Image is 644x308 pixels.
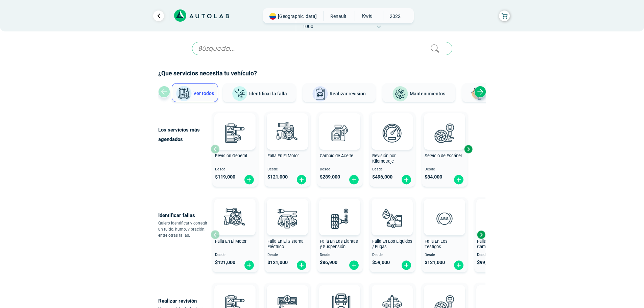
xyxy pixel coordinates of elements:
span: 2022 [383,11,407,21]
span: $ 289,000 [320,174,340,180]
p: Los servicios más agendados [158,125,211,144]
button: Cambio de Aceite Desde $289,000 [317,112,363,187]
span: KWID [355,11,379,21]
img: fi_plus-circle2.svg [296,174,307,185]
img: AD0BCuuxAAAAAElFTkSuQmCC [225,115,245,135]
span: RENAULT [327,11,351,21]
img: AD0BCuuxAAAAAElFTkSuQmCC [225,286,245,307]
span: Falla En Los Liquidos / Fugas [372,239,412,250]
img: diagnostic_diagnostic_abs-v3.svg [430,204,459,233]
img: AD0BCuuxAAAAAElFTkSuQmCC [277,286,297,307]
span: Servicio de Escáner [425,153,462,158]
span: Desde [425,253,465,257]
span: $ 84,000 [425,174,442,180]
span: Revisión por Kilometraje [372,153,396,164]
p: Identificar fallas [158,211,211,220]
button: Realizar revisión [303,83,376,102]
button: Identificar la falla [223,83,296,102]
button: Falla En La Caja de Cambio Desde $99,000 [474,197,520,272]
span: $ 99,000 [477,260,495,265]
span: $ 59,000 [372,260,390,265]
button: Falla En Los Liquidos / Fugas Desde $59,000 [369,197,415,272]
img: Flag of COLOMBIA [269,13,276,20]
span: $ 121,000 [267,260,288,265]
a: Ir al paso anterior [153,10,164,21]
button: Mantenimientos [382,83,455,102]
div: Next slide [476,230,486,240]
span: $ 121,000 [215,260,235,265]
span: 1000 [296,21,320,31]
span: [GEOGRAPHIC_DATA] [278,13,317,20]
span: Desde [215,253,255,257]
img: diagnostic_engine-v3.svg [272,118,302,148]
img: fi_plus-circle2.svg [453,174,464,185]
img: fi_plus-circle2.svg [244,260,255,270]
input: Búsqueda... [192,42,452,55]
img: AD0BCuuxAAAAAElFTkSuQmCC [225,200,245,220]
span: Desde [215,167,255,172]
img: fi_plus-circle2.svg [349,174,359,185]
span: $ 121,000 [425,260,445,265]
img: fi_plus-circle2.svg [349,260,359,270]
span: $ 119,000 [215,174,235,180]
img: cambio_de_aceite-v3.svg [325,118,355,148]
h2: ¿Que servicios necesita tu vehículo? [158,69,486,78]
img: AD0BCuuxAAAAAElFTkSuQmCC [434,115,455,135]
img: escaner-v3.svg [430,118,459,148]
img: AD0BCuuxAAAAAElFTkSuQmCC [330,115,350,135]
button: Falla En El Motor Desde $121,000 [212,197,258,272]
span: Desde [267,167,308,172]
button: Revisión por Kilometraje Desde $496,000 [369,112,415,187]
span: Falla En El Motor [267,153,299,158]
div: Next slide [463,144,473,154]
img: AD0BCuuxAAAAAElFTkSuQmCC [382,115,402,135]
img: revision_general-v3.svg [220,118,250,148]
button: Revisión General Desde $119,000 [212,112,258,187]
img: fi_plus-circle2.svg [453,260,464,270]
button: Servicio de Escáner Desde $84,000 [422,112,468,187]
img: AD0BCuuxAAAAAElFTkSuQmCC [434,200,455,220]
span: Desde [477,253,517,257]
span: Desde [320,167,360,172]
span: Revisión General [215,153,247,158]
img: AD0BCuuxAAAAAElFTkSuQmCC [277,200,297,220]
img: fi_plus-circle2.svg [401,260,412,270]
img: fi_plus-circle2.svg [296,260,307,270]
span: $ 496,000 [372,174,392,180]
img: diagnostic_suspension-v3.svg [325,204,355,233]
img: Ver todos [176,86,192,102]
img: Latonería y Pintura [469,86,485,102]
img: diagnostic_gota-de-sangre-v3.svg [377,204,407,233]
span: Cambio de Aceite [320,153,353,158]
img: Mantenimientos [392,86,408,102]
button: Falla En Las Llantas y Suspensión Desde $86,900 [317,197,363,272]
img: AD0BCuuxAAAAAElFTkSuQmCC [330,200,350,220]
span: Falla En La Caja de Cambio [477,239,513,250]
img: fi_plus-circle2.svg [401,174,412,185]
img: AD0BCuuxAAAAAElFTkSuQmCC [382,286,402,307]
span: Desde [267,253,308,257]
span: Falla En El Sistema Eléctrico [267,239,304,250]
div: Next slide [474,86,486,98]
span: $ 86,900 [320,260,337,265]
span: Desde [372,167,412,172]
img: fi_plus-circle2.svg [244,174,255,185]
button: Falla En Los Testigos Desde $121,000 [422,197,468,272]
p: Realizar revisión [158,296,211,306]
img: revision_por_kilometraje-v3.svg [377,118,407,148]
p: Quiero identificar y corregir un ruido, humo, vibración, entre otras fallas. [158,220,211,238]
span: Falla En El Motor [215,239,246,244]
img: diagnostic_engine-v3.svg [220,204,250,233]
img: AD0BCuuxAAAAAElFTkSuQmCC [277,115,297,135]
img: diagnostic_bombilla-v3.svg [272,204,302,233]
span: Realizar revisión [330,91,366,96]
span: Desde [320,253,360,257]
button: Falla En El Sistema Eléctrico Desde $121,000 [265,197,310,272]
span: Falla En Las Llantas y Suspensión [320,239,358,250]
span: Desde [425,167,465,172]
button: Falla En El Motor Desde $121,000 [265,112,310,187]
span: Identificar la falla [249,91,287,96]
span: Mantenimientos [410,91,445,96]
span: Falla En Los Testigos [425,239,448,250]
img: AD0BCuuxAAAAAElFTkSuQmCC [434,286,455,307]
